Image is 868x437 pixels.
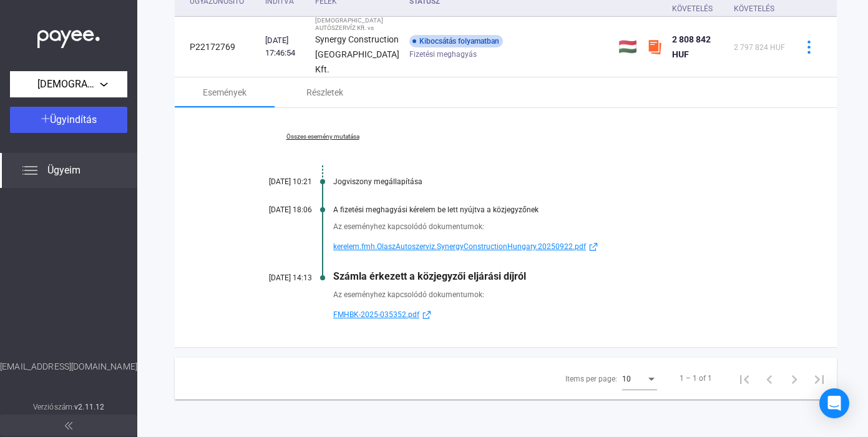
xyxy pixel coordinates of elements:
[333,220,774,233] div: Az eseményhez kapcsolódó dokumentumok:
[203,85,246,100] div: Események
[37,23,100,49] img: white-payee-white-dot.svg
[757,366,782,391] button: Previous page
[265,34,305,59] div: [DATE] 17:46:54
[807,366,832,391] button: Last page
[333,239,774,254] a: kerelem.fmh.OlaszAutoszerviz.SynergyConstructionHungary.20250922.pdfexternal-link-blue
[622,371,657,386] mat-select: Items per page:
[333,270,774,282] div: Számla érkezett a közjegyzői eljárási díjról
[37,77,100,92] span: [DEMOGRAPHIC_DATA] AUTÓSZERVÍZ Kft.
[409,35,503,47] div: Kibocsátás folyamatban
[47,163,80,178] span: Ügyeim
[333,288,774,301] div: Az eseményhez kapcsolódó dokumentumok:
[333,239,586,254] span: kerelem.fmh.OlaszAutoszerviz.SynergyConstructionHungary.20250922.pdf
[586,242,601,252] img: external-link-blue
[796,34,822,60] button: more-blue
[613,17,642,77] td: 🇭🇺
[306,85,343,100] div: Részletek
[734,43,785,52] span: 2 797 824 HUF
[409,47,477,62] span: Fizetési meghagyás
[315,17,399,32] div: [DEMOGRAPHIC_DATA] AUTÓSZERVÍZ Kft. vs
[74,403,104,411] strong: v2.11.12
[732,366,757,391] button: First page
[237,273,312,282] div: [DATE] 14:13
[237,177,312,186] div: [DATE] 10:21
[10,107,127,133] button: Ügyindítás
[10,71,127,97] button: [DEMOGRAPHIC_DATA] AUTÓSZERVÍZ Kft.
[782,366,807,391] button: Next page
[333,307,774,322] a: FMHBK-2025-035352.pdfexternal-link-blue
[50,114,97,125] span: Ügyindítás
[333,205,774,214] div: A fizetési meghagyási kérelem be lett nyújtva a közjegyzőnek
[565,371,617,386] div: Items per page:
[680,371,712,386] div: 1 – 1 of 1
[175,17,260,77] td: P22172769
[65,422,72,430] img: arrow-double-left-grey.svg
[237,133,408,140] a: Összes esemény mutatása
[647,39,662,54] img: szamlazzhu-mini
[622,375,631,383] span: 10
[672,34,711,59] span: 2 808 842 HUF
[315,34,399,74] strong: Synergy Construction [GEOGRAPHIC_DATA] Kft.
[41,114,50,123] img: plus-white.svg
[22,163,37,178] img: list.svg
[237,205,312,214] div: [DATE] 18:06
[333,307,419,322] span: FMHBK-2025-035352.pdf
[819,388,849,418] div: Open Intercom Messenger
[333,177,774,186] div: Jogviszony megállapítása
[419,310,434,320] img: external-link-blue
[802,41,816,54] img: more-blue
